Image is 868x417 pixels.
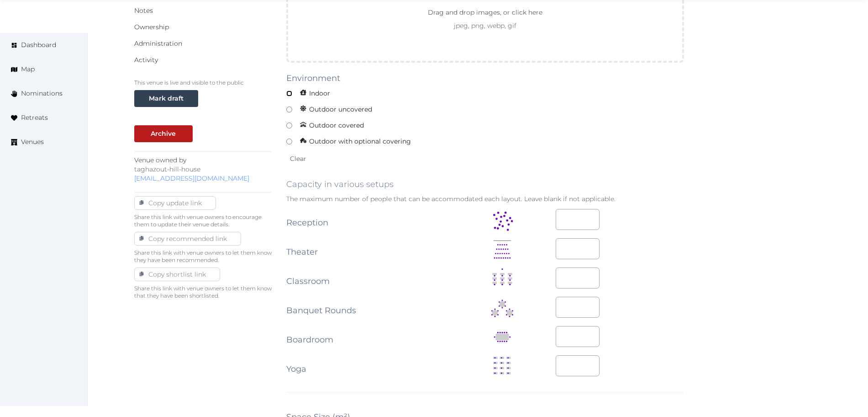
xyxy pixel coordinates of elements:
[134,79,272,86] p: This venue is live and visible to the public
[134,285,272,299] p: Share this link with venue owners to let them know that they have been shortlisted.
[149,94,184,103] div: Mark draft
[134,6,153,15] a: Notes
[21,137,44,147] span: Venues
[21,89,63,98] span: Nominations
[145,234,231,243] div: Copy recommended link
[286,178,684,191] h3: Capacity in various setups
[286,363,306,375] label: Yoga
[134,249,272,264] p: Share this link with venue owners to let them know they have been recommended.
[296,118,368,133] span: Outdoor covered
[286,275,330,288] label: Classroom
[421,7,550,21] p: Drag and drop images, or click here
[286,123,292,128] input: Outdoor covered
[286,107,292,112] input: Outdoor uncovered
[296,134,415,149] span: Outdoor with optional covering
[134,23,169,31] a: Ownership
[134,125,193,142] button: Archive
[286,72,340,85] label: Environment
[134,232,241,246] button: Copy recommended link
[286,91,292,96] input: Indoor
[134,56,158,64] a: Activity
[134,267,220,281] button: Copy shortlist link
[286,150,310,167] button: Clear
[21,40,56,50] span: Dashboard
[286,246,318,258] label: Theater
[21,113,48,123] span: Retreats
[286,194,684,203] p: The maximum number of people that can be accommodated each layout. Leave blank if not applicable.
[134,39,182,48] a: Administration
[296,86,334,101] span: Indoor
[145,270,210,279] div: Copy shortlist link
[286,304,356,317] label: Banquet Rounds
[286,333,333,346] label: Boardroom
[134,155,272,183] p: Venue owned by
[411,21,559,30] p: jpeg, png, webp, gif
[134,90,198,107] button: Mark draft
[134,214,272,228] p: Share this link with venue owners to encourage them to update their venue details.
[145,198,205,208] div: Copy update link
[21,64,35,74] span: Map
[134,165,200,173] span: taghazout-hill-house
[296,102,376,117] span: Outdoor uncovered
[134,174,249,182] a: [EMAIL_ADDRESS][DOMAIN_NAME]
[286,139,292,144] input: Outdoor with optional covering
[134,196,216,210] button: Copy update link
[286,216,328,229] label: Reception
[151,129,176,139] div: Archive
